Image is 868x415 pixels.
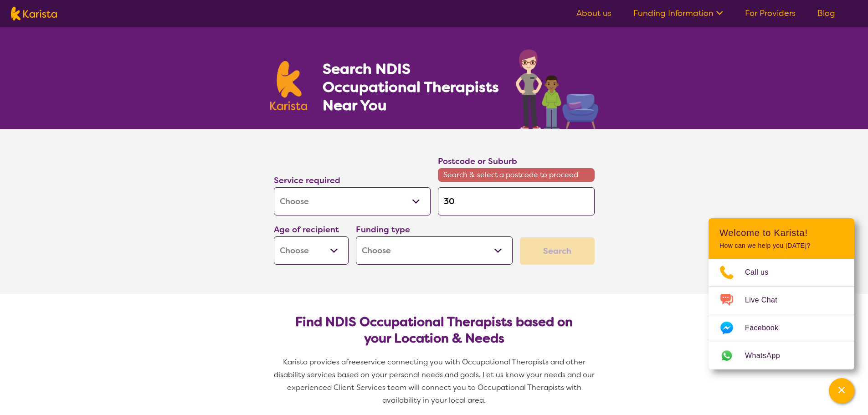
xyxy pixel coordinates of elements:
[516,49,598,129] img: occupational-therapy
[719,242,843,250] p: How can we help you [DATE]?
[274,175,340,186] label: Service required
[323,60,500,114] h1: Search NDIS Occupational Therapists Near You
[346,357,360,367] span: free
[745,8,796,19] a: For Providers
[274,357,596,405] span: service connecting you with Occupational Therapists and other disability services based on your p...
[709,259,854,369] ul: Choose channel
[817,8,835,19] a: Blog
[270,61,308,110] img: Karista logo
[709,218,854,369] div: Channel Menu
[281,314,587,347] h2: Find NDIS Occupational Therapists based on your Location & Needs
[438,187,595,215] input: Type
[576,8,611,19] a: About us
[274,224,339,235] label: Age of recipient
[709,342,854,369] a: Web link opens in a new tab.
[438,156,517,167] label: Postcode or Suburb
[719,227,843,238] h2: Welcome to Karista!
[745,293,788,307] span: Live Chat
[745,349,791,363] span: WhatsApp
[829,378,854,404] button: Channel Menu
[11,7,57,20] img: Karista logo
[745,266,780,279] span: Call us
[438,168,595,182] span: Search & select a postcode to proceed
[745,321,789,335] span: Facebook
[283,357,346,367] span: Karista provides a
[633,8,723,19] a: Funding Information
[356,224,410,235] label: Funding type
